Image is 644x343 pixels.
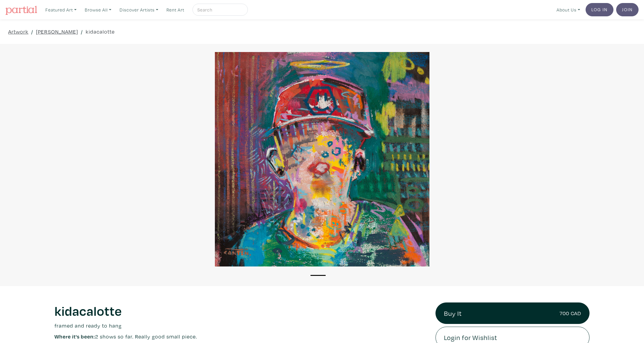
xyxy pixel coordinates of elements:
a: Featured Art [43,4,79,16]
a: Artwork [8,28,28,36]
a: Join [616,3,639,16]
a: Discover Artists [117,4,161,16]
small: 700 CAD [560,309,581,317]
a: Buy It700 CAD [435,302,590,324]
p: 2 shows so far. Really good small piece. [54,332,426,341]
span: / [31,28,33,36]
button: 1 of 1 [310,275,326,276]
input: Search [197,6,242,14]
h1: kidacalotte [54,302,426,319]
a: Browse All [82,4,114,16]
a: Rent Art [164,4,187,16]
p: framed and ready to hang [54,322,426,330]
span: Login for Wishlist [444,332,497,343]
a: kidacalotte [86,28,115,36]
a: [PERSON_NAME] [36,28,78,36]
a: About Us [554,4,583,16]
span: Where it's been: [54,333,95,340]
span: / [81,28,83,36]
a: Log In [586,3,613,16]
